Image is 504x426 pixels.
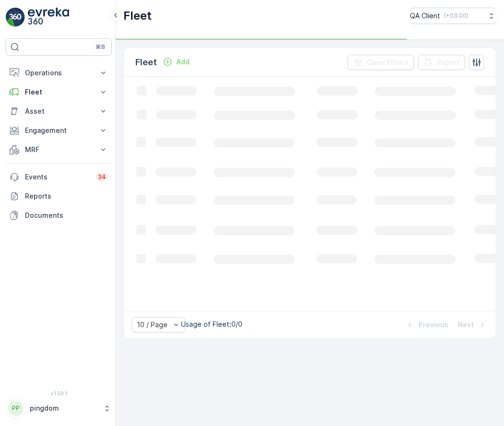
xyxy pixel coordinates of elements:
[348,55,414,70] button: Clear Filters
[25,106,93,116] p: Asset
[25,145,93,154] p: MRF
[30,403,98,413] p: pingdom
[6,206,112,225] a: Documents
[135,56,157,69] p: Fleet
[25,87,93,97] p: Fleet
[25,172,90,182] p: Events
[96,43,105,51] p: ⌘B
[437,58,459,67] p: Export
[6,390,112,396] span: v 1.50.1
[98,173,106,181] p: 34
[25,68,93,78] p: Operations
[6,83,112,102] button: Fleet
[25,126,93,135] p: Engagement
[25,191,108,201] p: Reports
[8,401,24,416] div: PP
[419,320,448,330] p: Previous
[6,63,112,83] button: Operations
[367,58,408,67] p: Clear Filters
[444,12,468,20] p: ( +03:00 )
[458,320,474,330] p: Next
[6,102,112,121] button: Asset
[418,55,465,70] button: Export
[159,56,193,68] button: Add
[6,167,112,187] a: Events34
[6,140,112,159] button: MRF
[410,8,496,24] button: QA Client(+03:00)
[28,8,69,27] img: logo_light-DOdMpM7g.png
[6,8,25,27] img: logo
[6,398,112,418] button: PPpingdom
[25,211,108,220] p: Documents
[6,187,112,206] a: Reports
[457,319,488,331] button: Next
[176,57,190,67] p: Add
[410,11,440,21] p: QA Client
[181,319,242,329] p: Usage of Fleet : 0/0
[404,319,449,331] button: Previous
[123,8,152,24] p: Fleet
[6,121,112,140] button: Engagement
